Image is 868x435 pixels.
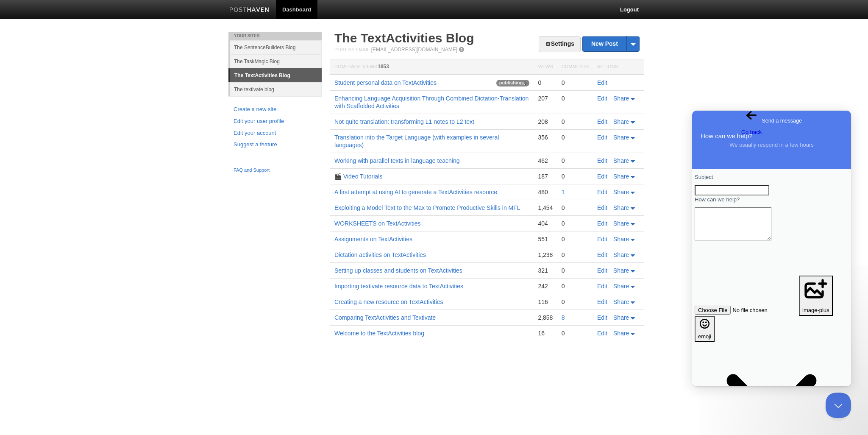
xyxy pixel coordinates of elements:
span: How can we help? [8,22,61,29]
div: 1,454 [538,204,553,212]
span: Share [613,118,629,125]
div: 208 [538,118,553,125]
a: Edit [597,330,607,337]
span: Share [613,283,629,290]
div: 187 [538,173,553,180]
a: Edit [597,314,607,321]
a: Comparing TextActivities and Textivate [334,314,436,321]
a: Edit your user profile [234,117,317,126]
a: New Post [583,36,639,51]
div: 0 [562,204,589,212]
a: WORKSHEETS on TextActivities [334,220,421,227]
input: Attach a file [3,195,107,204]
a: Edit [597,220,607,227]
a: Edit [597,236,607,243]
div: 0 [562,282,589,290]
a: Edit [597,267,607,274]
a: Edit [597,118,607,125]
a: A first attempt at using AI to generate a TextActivities resource [334,189,497,195]
span: Share [613,236,629,243]
div: 0 [562,79,589,86]
a: Create a new site [234,105,317,114]
span: Share [613,95,629,102]
div: 242 [538,282,553,290]
a: The textivate blog [230,82,322,96]
span: Share [613,298,629,305]
a: Enhancing Language Acquisition Through Combined Dictation-Translation with Scaffolded Activities [334,95,529,109]
th: Actions [593,59,644,75]
a: Edit [597,157,607,164]
span: image-plus [110,196,137,203]
a: Creating a new resource on TextActivities [334,298,443,305]
span: Share [613,204,629,211]
div: 0 [562,134,589,141]
a: The TextActivities Blog [230,69,322,82]
a: 8 [562,314,565,321]
span: Share [613,330,629,337]
a: 🎬 Video Tutorials [334,173,382,180]
div: 0 [562,329,589,337]
span: Go back [49,18,70,25]
a: Edit [597,251,607,258]
a: Welcome to the TextActivities blog [334,330,424,337]
div: 0 [562,95,589,102]
a: The SentenceBuilders Blog [230,40,322,54]
form: Contact form [3,62,156,407]
span: Post by Email [334,47,370,52]
span: We usually respond in a few hours [37,31,121,37]
span: Share [613,267,629,274]
span: How can we help? [3,86,47,92]
a: Not-quite translation: transforming L1 notes to L2 text [334,118,474,125]
div: 0 [562,267,589,274]
span: image-plus [110,188,137,203]
iframe: Help Scout Beacon - Close [826,393,851,418]
a: Working with parallel texts in language teaching [334,157,459,164]
a: Edit [597,189,607,195]
textarea: How can we help? [3,97,79,130]
a: 1 [562,189,565,195]
a: Edit [597,298,607,305]
div: 0 [562,235,589,243]
span: emoji [6,215,19,229]
div: 321 [538,267,553,274]
th: Views [534,59,557,75]
div: 551 [538,235,553,243]
a: FAQ and Support [234,167,317,174]
span: Subject [3,63,21,70]
div: 462 [538,157,553,165]
div: 16 [538,329,553,337]
a: Edit your account [234,129,317,138]
span: publishing [496,80,530,86]
div: 0 [562,298,589,306]
a: Edit [597,134,607,141]
th: Comments [557,59,593,75]
div: 356 [538,134,553,141]
button: Emoji Picker [3,205,22,231]
a: Student personal data on TextActivities [334,79,437,86]
span: Send a message [70,6,110,14]
div: 0 [562,157,589,165]
a: Settings [539,36,581,52]
a: The TextActivities Blog [334,31,474,45]
div: 2,858 [538,314,553,321]
button: Attach a file [107,165,141,205]
span: emoji [6,223,19,229]
a: Translation into the Target Language (with examples in several languages) [334,134,499,148]
div: 0 [538,79,553,86]
a: Suggest a feature [234,140,317,149]
div: 1,238 [538,251,553,259]
li: Your Sites [228,32,322,40]
span: Go back [49,10,70,25]
span: Share [613,251,629,258]
img: loading-tiny-gray.gif [523,81,526,85]
th: Homepage Views [330,59,534,75]
div: 480 [538,188,553,196]
div: 116 [538,298,553,306]
span: 1853 [378,64,389,70]
a: Edit [597,95,607,102]
div: 0 [562,173,589,180]
a: Edit [597,204,607,211]
iframe: Help Scout Beacon - Live Chat, Contact Form, and Knowledge Base [692,111,851,386]
a: Exploiting a Model Text to the Max to Promote Productive Skills in MFL [334,204,520,211]
img: Posthaven-bar [229,7,270,14]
